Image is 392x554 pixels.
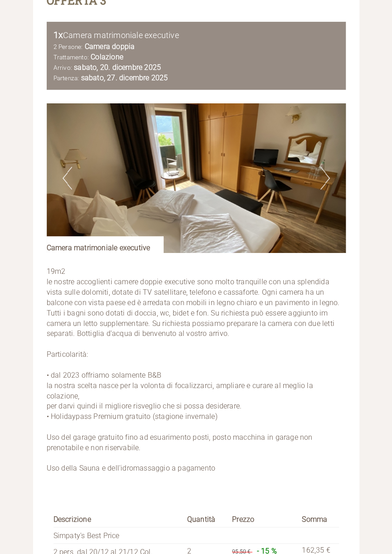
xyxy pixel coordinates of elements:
[7,25,145,53] div: Buon giorno, come possiamo aiutarla?
[63,167,72,190] button: Previous
[131,7,169,23] div: giovedì
[14,27,140,34] div: Hotel Simpaty
[53,29,63,40] b: 1x
[298,513,339,527] th: Somma
[228,513,298,527] th: Prezzo
[53,29,339,42] div: Camera matrimoniale executive
[53,53,89,61] small: Trattamento:
[184,513,228,527] th: Quantità
[81,73,168,82] b: sabato, 27. dicembre 2025
[53,513,184,527] th: Descrizione
[53,43,83,50] small: 2 Persone:
[256,239,300,255] button: Invia
[53,74,79,82] small: Partenza:
[74,63,161,72] b: sabato, 20. dicembre 2025
[53,64,72,71] small: Arrivo:
[47,103,346,253] img: image
[14,44,140,51] small: 19:32
[53,527,184,544] td: Simpaty's Best Price
[85,42,135,51] b: Camera doppia
[320,167,330,190] button: Next
[91,53,123,61] b: Colazione
[47,267,346,474] p: 19m2 le nostre accoglienti camere doppie executive sono molto tranquille con una splendida vista ...
[47,236,164,253] div: Camera matrimoniale executive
